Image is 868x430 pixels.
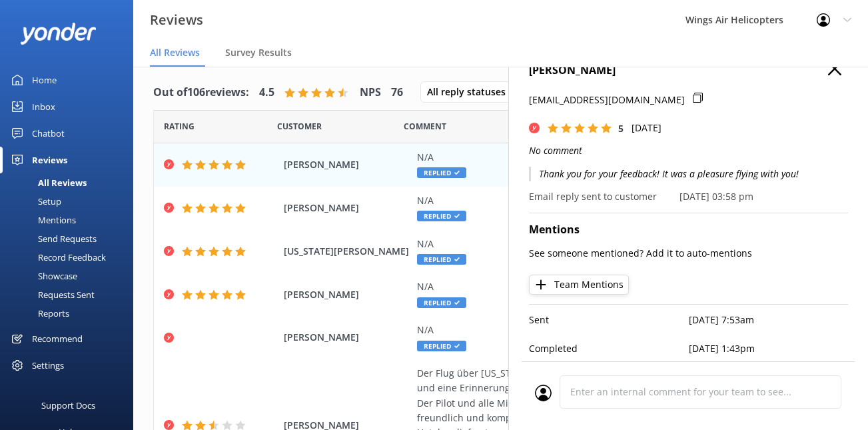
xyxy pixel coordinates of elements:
div: Home [32,67,57,93]
span: [PERSON_NAME] [284,157,410,172]
img: yonder-white-logo.png [20,23,97,45]
span: Date [164,120,195,133]
p: Email reply sent to customer [529,189,657,204]
div: Record Feedback [8,248,106,267]
span: Replied [417,341,466,351]
div: Send Requests [8,229,97,248]
span: Replied [417,167,466,178]
div: Mentions [8,211,76,229]
div: N/A [417,237,757,251]
a: Reports [8,304,133,323]
a: Mentions [8,211,133,229]
div: Support Docs [41,392,95,419]
span: Survey Results [225,46,292,59]
h4: [PERSON_NAME] [529,62,848,79]
a: Send Requests [8,229,133,248]
span: Replied [417,297,466,308]
span: Question [404,120,446,133]
img: user_profile.svg [535,385,552,401]
p: [EMAIL_ADDRESS][DOMAIN_NAME] [529,93,685,107]
div: Showcase [8,267,77,285]
div: N/A [417,150,757,165]
a: Setup [8,192,133,211]
a: Record Feedback [8,248,133,267]
h4: NPS [360,84,381,101]
p: [DATE] [632,121,661,135]
span: Date [277,120,322,133]
h4: Out of 106 reviews: [153,84,249,101]
h4: 4.5 [259,84,274,101]
span: All Reviews [150,46,200,59]
span: [US_STATE][PERSON_NAME] [284,244,410,259]
a: Showcase [8,267,133,285]
i: No comment [529,144,582,157]
div: N/A [417,279,757,294]
div: Recommend [32,325,83,352]
h3: Reviews [150,9,203,31]
div: Reviews [32,147,67,173]
div: Reports [8,304,69,323]
p: [DATE] 1:43pm [689,341,849,356]
button: Team Mentions [529,275,629,295]
a: All Reviews [8,173,133,192]
p: Thank you for your feedback! It was a pleasure flying with you! [529,167,848,181]
div: N/A [417,323,757,337]
p: Completed [529,341,689,356]
p: [DATE] 7:53am [689,313,849,327]
div: Requests Sent [8,285,95,304]
span: 5 [618,122,624,135]
span: Replied [417,254,466,265]
div: Inbox [32,93,55,120]
span: Replied [417,211,466,221]
p: See someone mentioned? Add it to auto-mentions [529,246,848,261]
div: All Reviews [8,173,87,192]
div: N/A [417,193,757,208]
a: Requests Sent [8,285,133,304]
div: Chatbot [32,120,65,147]
span: [PERSON_NAME] [284,330,410,345]
p: [DATE] 03:58 pm [679,189,753,204]
span: [PERSON_NAME] [284,201,410,215]
span: All reply statuses [427,85,514,99]
div: Setup [8,192,61,211]
p: Sent [529,313,689,327]
div: Settings [32,352,64,379]
h4: 76 [391,84,403,101]
button: Close [828,62,841,77]
h4: Mentions [529,221,848,239]
span: [PERSON_NAME] [284,287,410,302]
